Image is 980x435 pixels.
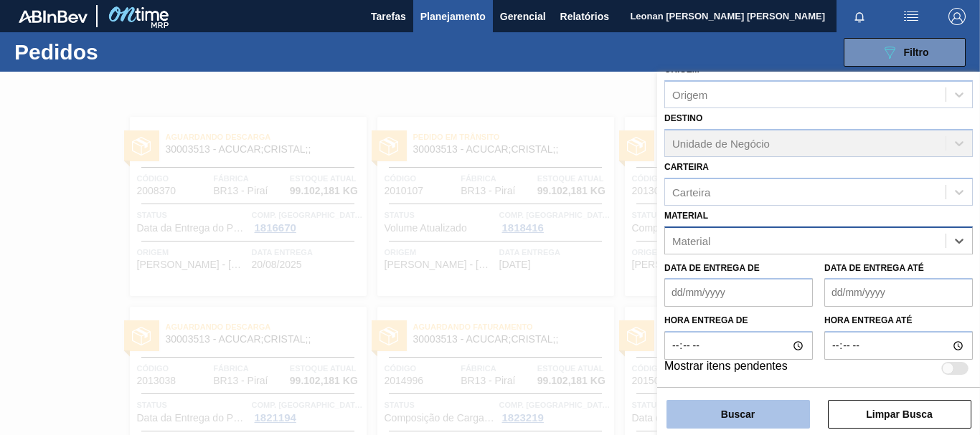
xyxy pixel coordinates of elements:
span: Planejamento [420,8,486,25]
img: Logout [948,8,966,25]
span: Tarefas [371,8,406,25]
div: Material [672,234,710,247]
label: Hora entrega de [664,310,813,331]
span: Gerencial [500,8,546,25]
img: TNhmsLtSVTkK8tSr43FrP2fwEKptu5GPRR3wAAAABJRU5ErkJggg== [19,10,88,23]
label: Hora entrega até [824,310,973,331]
input: dd/mm/yyyy [824,278,973,307]
label: Material [664,211,708,221]
label: Data de Entrega de [664,263,760,273]
div: Origem [672,89,707,101]
label: Mostrar itens pendentes [664,360,788,377]
img: userActions [903,8,920,25]
span: Relatórios [560,8,609,25]
label: Data de Entrega até [824,263,924,273]
label: Carteira [664,162,709,172]
div: Carteira [672,186,710,198]
label: Destino [664,113,702,123]
h1: Pedidos [14,44,215,60]
span: Filtro [904,47,929,58]
button: Filtro [844,38,966,67]
button: Notificações [837,6,882,27]
input: dd/mm/yyyy [664,278,813,307]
